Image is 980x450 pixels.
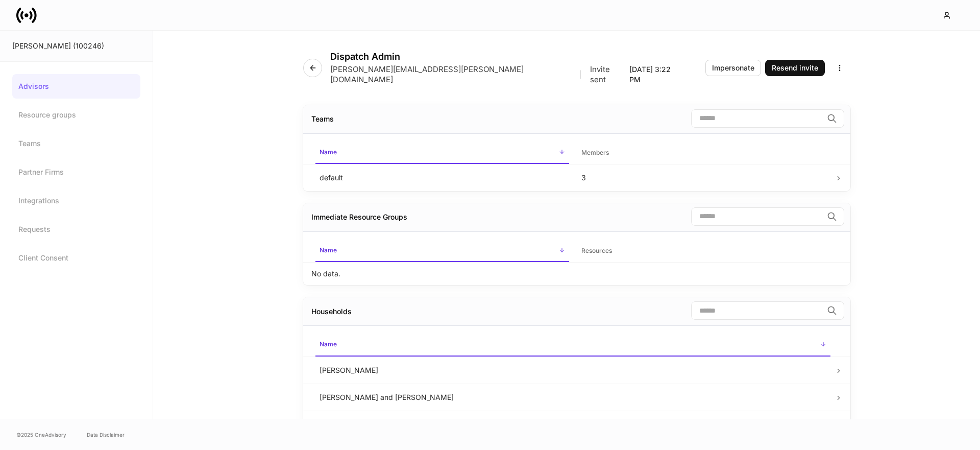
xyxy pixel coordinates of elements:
[311,384,835,411] td: [PERSON_NAME] and [PERSON_NAME]
[573,164,835,191] td: 3
[590,64,626,85] p: Invite sent
[16,431,66,439] span: © 2025 OneAdvisory
[712,64,754,72] div: Impersonate
[577,143,831,163] span: Members
[311,212,407,222] div: Immediate Resource Groups
[705,60,761,76] button: Impersonate
[579,69,582,80] p: |
[12,160,140,184] a: Partner Firms
[315,334,830,356] span: Name
[320,339,337,349] h6: Name
[311,357,835,384] td: [PERSON_NAME]
[772,64,818,72] div: Resend invite
[581,246,612,255] h6: Resources
[12,131,140,156] a: Teams
[12,103,140,127] a: Resource groups
[320,245,337,255] h6: Name
[311,164,573,191] td: default
[315,240,569,262] span: Name
[311,269,340,279] p: No data.
[577,241,831,262] span: Resources
[320,147,337,157] h6: Name
[12,217,140,242] a: Requests
[330,51,681,62] h4: Dispatch Admin
[315,142,569,164] span: Name
[12,188,140,213] a: Integrations
[765,60,825,76] button: Resend invite
[12,41,140,51] div: [PERSON_NAME] (100246)
[629,64,681,85] p: [DATE] 3:22 PM
[87,431,125,439] a: Data Disclaimer
[311,411,835,438] td: [PERSON_NAME]
[311,114,334,124] div: Teams
[581,148,609,157] h6: Members
[330,64,571,85] p: [PERSON_NAME][EMAIL_ADDRESS][PERSON_NAME][DOMAIN_NAME]
[12,246,140,270] a: Client Consent
[311,306,352,317] div: Households
[12,74,140,99] a: Advisors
